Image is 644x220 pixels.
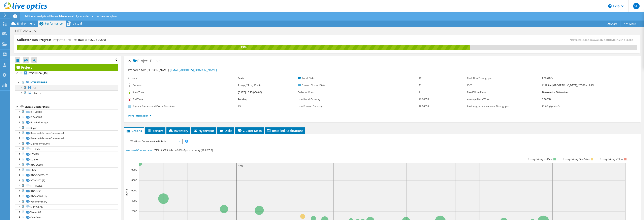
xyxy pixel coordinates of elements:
[419,105,429,108] b: 78.56 TiB
[238,165,243,168] text: 20%
[15,64,118,71] a: Project
[15,173,118,178] a: RTO-DEV-VOL01
[128,76,238,80] label: Account
[237,129,262,133] span: Cluster Disks
[73,22,82,25] span: Virtual
[542,91,569,94] b: 70% reads / 30% writes
[147,129,163,133] span: Servers
[78,38,106,42] span: [DATE] 10:25 (-06:00)
[15,183,118,188] a: HTI-RSYNC
[467,83,542,87] label: IOPS
[131,210,137,213] text: 2000
[15,188,118,194] a: RTO-DEV
[570,38,635,42] span: Next recalculation available at
[15,146,118,152] a: HTI-VM01
[15,130,118,136] a: Reserved-Service-Datastore-1
[219,129,232,133] span: Disks
[13,29,44,33] h1: HTT VMware
[15,157,118,162] a: KC-ERP
[604,21,620,27] a: Share
[15,136,118,141] a: Reserved-Service-Datastore-2
[528,158,552,161] tspan: Average latency <=10ms
[15,162,118,167] a: RTO-VOL01
[600,158,623,161] text: Average latency >20ms
[15,178,118,183] a: HTI-VM01 (1)
[419,84,421,87] b: 21
[131,179,137,182] text: 8000
[238,76,244,80] b: Scale
[563,158,589,161] tspan: Average latency 10<=20ms
[633,3,640,9] span: SF
[15,120,118,125] a: BluedotStorage
[467,97,542,101] label: Average Daily Write
[542,76,553,80] b: 1.59 GB/s
[128,83,238,87] label: Duration
[15,199,118,204] a: VeeamPrimary
[542,105,560,108] b: 12.90 gigabits/s
[124,189,129,196] text: IOPS
[128,68,146,72] label: Prepared for:
[15,210,118,215] a: Veeam02
[15,215,118,220] a: Overflow
[29,71,47,75] b: [TECHNICAL_ID]
[298,76,419,80] label: Local Disks
[620,21,639,27] a: More
[126,149,154,152] span: Workload Concentration:
[150,58,161,63] span: Details
[15,167,118,173] a: GMS
[238,105,241,108] b: 15
[53,38,106,42] h4: Projected End Time:
[267,129,303,133] span: Installed Applications
[238,91,262,94] b: [DATE] 10:25 (-06:00)
[45,22,63,25] span: Performance
[542,98,551,101] b: 6.50 TiB
[419,76,421,80] b: 17
[193,129,214,133] span: Hypervisor
[15,194,118,199] a: RTO-VOL01 (1)
[131,189,137,192] text: 6000
[298,104,419,108] label: Used Shared Capacity
[238,84,261,87] b: 2 days, 21 hr, 16 min
[15,80,118,85] a: Hypervisors
[15,109,118,115] a: ICT-VOL01
[15,115,118,120] a: ICT-VOL02
[15,71,118,76] a: [TECHNICAL_ID]
[128,97,238,101] label: End Time
[298,90,419,94] label: Collector Runs
[419,91,420,94] b: 1
[154,149,213,152] span: 71% of IOPS falls on 20% of your capacity (18.92 TiB)
[17,45,470,50] div: 73%
[608,38,633,42] span: [DATE] 15:31 (-06:00)
[25,14,119,18] span: Additional analysis will be available once all of your collector runs have completed.
[467,90,542,94] label: Read/Write Ratio
[467,76,542,80] label: Peak Disk Throughput
[128,114,152,117] a: More Information
[128,139,180,144] span: Workload Concentration Bubble
[15,204,118,210] a: ERP-VEEAM
[467,104,542,108] label: Peak Aggregate Network Throughput
[126,129,142,133] span: Graphs
[15,85,118,90] a: ICT
[33,91,41,95] span: dfw-cls
[147,68,217,72] span: [PERSON_NAME],
[419,98,429,101] b: 16.04 TiB
[168,129,188,133] span: Inventory
[15,90,118,96] a: dfw-cls
[17,22,35,25] span: Environment
[542,84,594,87] b: 41195 at [GEOGRAPHIC_DATA], 20580 at 95%
[130,168,137,171] text: 10000
[15,125,118,130] a: Rep01
[170,68,217,72] a: [EMAIL_ADDRESS][DOMAIN_NAME]
[15,152,118,157] a: HTI-ISO
[33,86,36,90] span: ICT
[298,83,419,87] label: Shared Cluster Disks
[128,90,238,94] label: Start Time
[133,59,149,63] span: Project
[131,199,137,202] text: 4000
[298,97,419,101] label: Used Local Capacity
[128,104,238,108] label: Physical Servers and Virtual Machines
[608,4,612,8] svg: \n
[25,104,118,109] div: Shared Cluster Disks
[15,141,118,146] a: MigrationVolume
[238,98,247,101] b: Pending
